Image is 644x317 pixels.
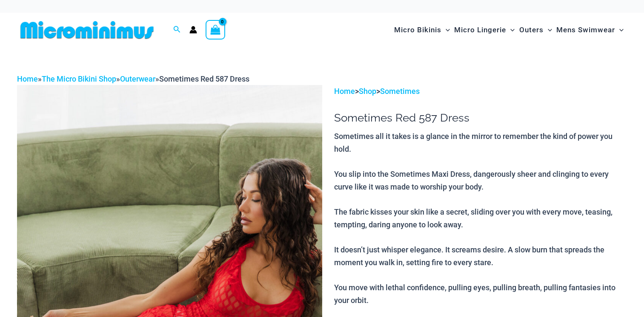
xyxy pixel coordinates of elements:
[556,19,615,41] span: Mens Swimwear
[454,19,506,41] span: Micro Lingerie
[17,74,249,83] span: » » »
[380,87,420,96] a: Sometimes
[359,87,376,96] a: Shop
[554,17,626,43] a: Mens SwimwearMenu ToggleMenu Toggle
[392,17,452,43] a: Micro BikinisMenu ToggleMenu Toggle
[173,25,181,35] a: Search icon link
[394,19,441,41] span: Micro Bikinis
[334,85,627,98] p: > >
[159,74,249,83] span: Sometimes Red 587 Dress
[206,20,225,40] a: View Shopping Cart, empty
[120,74,155,83] a: Outerwear
[615,19,624,41] span: Menu Toggle
[441,19,450,41] span: Menu Toggle
[189,26,197,34] a: Account icon link
[42,74,116,83] a: The Micro Bikini Shop
[519,19,544,41] span: Outers
[334,87,355,96] a: Home
[17,74,38,83] a: Home
[17,20,157,40] img: MM SHOP LOGO FLAT
[334,111,627,125] h1: Sometimes Red 587 Dress
[452,17,517,43] a: Micro LingerieMenu ToggleMenu Toggle
[391,16,627,44] nav: Site Navigation
[517,17,554,43] a: OutersMenu ToggleMenu Toggle
[506,19,515,41] span: Menu Toggle
[544,19,552,41] span: Menu Toggle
